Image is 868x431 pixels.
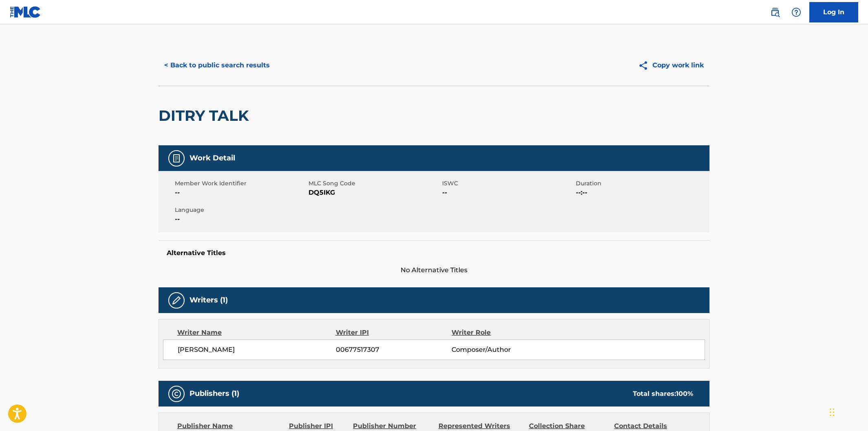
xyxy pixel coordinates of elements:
span: -- [175,188,306,198]
img: MLC Logo [10,6,41,18]
a: Public Search [767,4,783,20]
div: Help [788,4,804,20]
button: < Back to public search results [159,55,275,76]
button: Copy work link [632,55,709,76]
h5: Alternative Titles [167,249,701,257]
div: Contact Details [614,421,693,431]
span: -- [175,214,306,224]
span: ISWC [442,179,574,188]
span: 00677517307 [336,345,452,355]
img: Writers [172,295,181,305]
h2: DITRY TALK [159,107,253,125]
div: Writer Name [177,328,336,338]
span: Language [175,206,306,214]
img: Work Detail [172,153,181,163]
div: Collection Share [529,421,608,431]
div: Publisher Name [177,421,283,431]
span: [PERSON_NAME] [178,345,336,355]
div: Publisher IPI [289,421,347,431]
span: Composer/Author [452,345,557,355]
span: -- [442,188,574,198]
div: Publisher Number [353,421,432,431]
img: help [791,7,801,17]
iframe: Chat Widget [827,392,868,431]
div: Total shares: [633,389,693,399]
div: Drag [830,400,835,424]
span: Duration [576,179,707,188]
div: Represented Writers [438,421,523,431]
span: MLC Song Code [308,179,440,188]
span: No Alternative Titles [159,265,709,275]
img: search [770,7,780,17]
span: --:-- [576,188,707,198]
h5: Work Detail [189,153,235,163]
span: 100 % [676,390,693,398]
span: DQ5IKG [308,188,440,198]
h5: Writers (1) [189,295,228,305]
img: Copy work link [638,60,652,71]
div: Writer Role [452,328,557,338]
img: Publishers [172,389,181,399]
span: Member Work Identifier [175,179,306,188]
div: Writer IPI [336,328,452,338]
h5: Publishers (1) [189,389,239,398]
a: Log In [809,2,858,22]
